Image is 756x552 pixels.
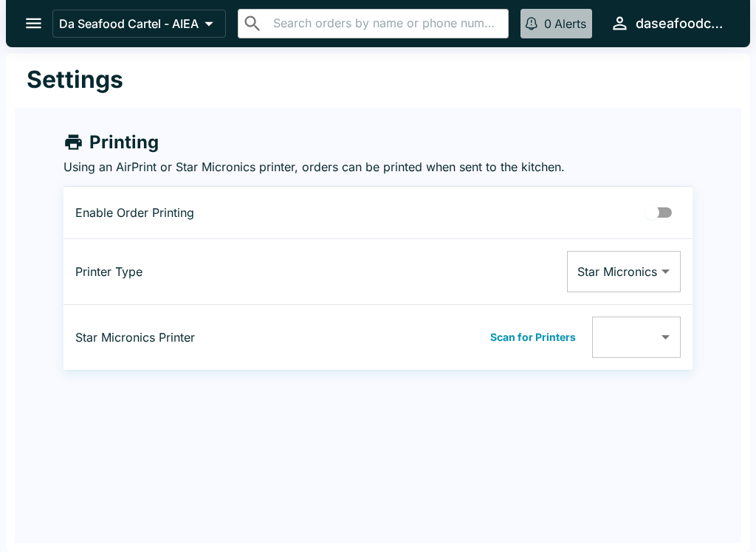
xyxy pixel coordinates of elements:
[63,159,693,174] p: Using an AirPrint or Star Micronics printer, orders can be printed when sent to the kitchen.
[544,16,551,31] p: 0
[269,13,502,34] input: Search orders by name or phone number
[604,7,732,39] button: daseafoodcartel
[636,15,726,32] div: daseafoodcartel
[75,264,293,279] p: Printer Type
[75,330,293,345] p: Star Micronics Printer
[486,326,580,348] button: Scan for Printers
[554,16,586,31] p: Alerts
[59,16,199,31] p: Da Seafood Cartel - AIEA
[75,205,293,220] p: Enable Order Printing
[52,10,226,38] button: Da Seafood Cartel - AIEA
[89,131,159,153] h4: Printing
[27,65,123,94] h1: Settings
[592,317,681,358] div: Available Printers
[592,317,681,358] div: ​
[15,4,52,42] button: open drawer
[567,251,681,292] div: Star Micronics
